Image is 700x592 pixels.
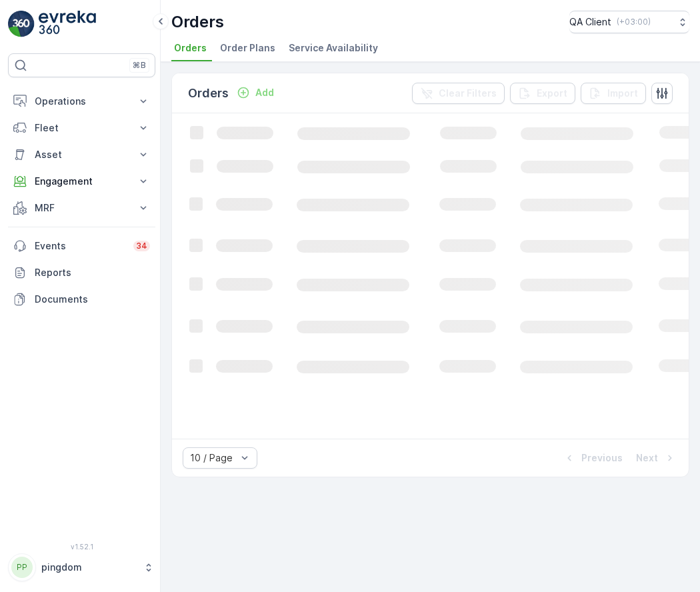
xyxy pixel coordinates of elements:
button: Operations [8,88,155,115]
p: QA Client [569,15,611,29]
p: Orders [188,84,229,103]
p: Fleet [35,121,129,135]
a: Events34 [8,233,155,259]
span: Service Availability [289,41,378,55]
button: Add [231,85,279,101]
img: logo_light-DOdMpM7g.png [39,11,96,37]
span: Orders [174,41,207,55]
p: MRF [35,201,129,215]
button: Previous [561,450,624,466]
p: pingdom [41,561,137,574]
p: Documents [35,293,150,306]
button: Export [510,83,575,104]
button: Fleet [8,115,155,141]
p: Engagement [35,175,129,188]
p: Clear Filters [439,87,497,100]
button: Import [581,83,646,104]
p: 34 [136,241,147,251]
a: Reports [8,259,155,286]
button: MRF [8,195,155,221]
p: ( +03:00 ) [617,17,651,27]
p: Add [255,86,274,99]
a: Documents [8,286,155,313]
p: Previous [581,451,623,465]
p: Export [537,87,567,100]
p: Import [607,87,638,100]
p: Asset [35,148,129,161]
p: Reports [35,266,150,279]
p: Next [636,451,658,465]
p: Orders [171,11,224,33]
p: Events [35,239,125,253]
div: PP [11,557,33,578]
button: Asset [8,141,155,168]
button: Clear Filters [412,83,505,104]
p: ⌘B [133,60,146,71]
button: Next [635,450,678,466]
span: v 1.52.1 [8,543,155,551]
span: Order Plans [220,41,275,55]
button: Engagement [8,168,155,195]
img: logo [8,11,35,37]
button: QA Client(+03:00) [569,11,689,33]
p: Operations [35,95,129,108]
button: PPpingdom [8,553,155,581]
